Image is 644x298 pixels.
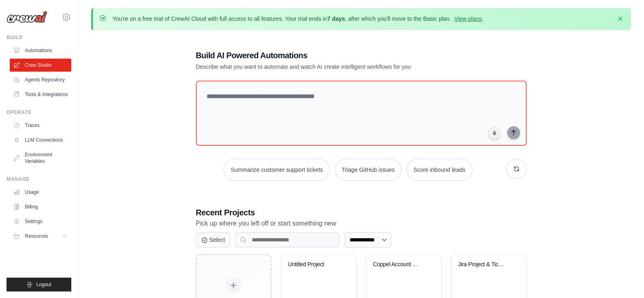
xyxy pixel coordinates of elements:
button: Logout [7,278,71,291]
p: Describe what you want to automate and watch AI create intelligent workflows for you [196,63,470,71]
a: Automations [10,44,71,57]
a: Settings [10,215,71,228]
button: Summarize customer support tickets [224,159,330,181]
div: Manage [7,176,71,182]
div: Build [7,34,71,41]
a: Usage [10,186,71,199]
span: Logout [36,281,51,288]
strong: 7 days [327,15,345,22]
div: Operate [7,109,71,116]
button: Resources [10,230,71,243]
a: Agents Repository [10,73,71,86]
button: Select [196,232,231,248]
button: Get new suggestions [506,159,527,179]
p: You're on a free trial of CrewAI Cloud with full access to all features. Your trial ends in , aft... [112,15,484,23]
a: Crew Studio [10,59,71,72]
button: Triage GitHub issues [335,159,402,181]
a: LLM Connections [10,134,71,147]
a: View plans [454,15,481,22]
a: Tools & Integrations [10,88,71,101]
a: Traces [10,119,71,132]
p: Pick up where you left off or start something new [196,218,527,229]
span: Resources [25,233,48,239]
div: Coppel Account Email Extractor [373,261,422,268]
div: Jira Project & Ticket Creation [458,261,508,268]
a: Billing [10,200,71,213]
div: Untitled Project [288,261,337,268]
button: Click to speak your automation idea [488,127,501,139]
h3: Recent Projects [196,207,527,218]
a: Environment Variables [10,148,71,168]
img: Logo [7,11,47,23]
button: Score inbound leads [407,159,473,181]
h1: Build AI Powered Automations [196,50,470,61]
